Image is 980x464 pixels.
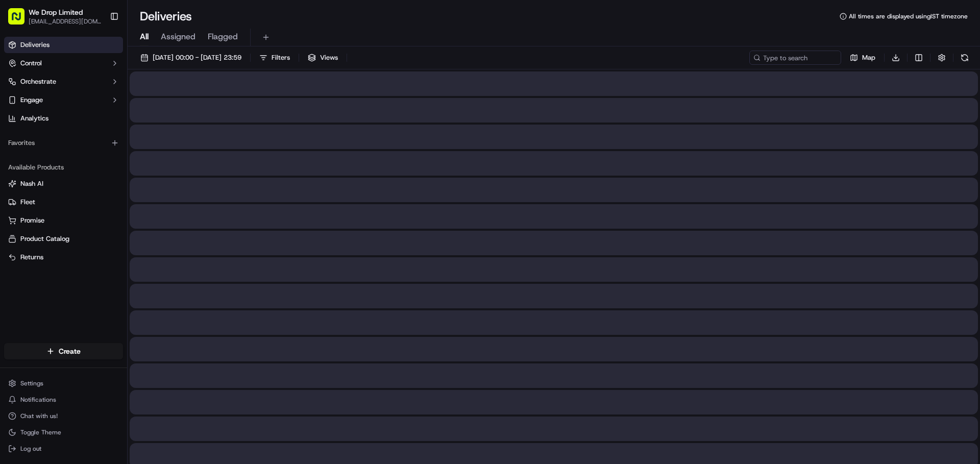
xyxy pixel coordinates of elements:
[4,37,123,53] a: Deliveries
[59,346,81,356] span: Create
[4,249,123,265] button: Returns
[4,393,123,407] button: Notifications
[8,234,119,243] a: Product Catalog
[20,379,43,387] span: Settings
[20,114,48,123] span: Analytics
[303,51,342,65] button: Views
[8,179,119,188] a: Nash AI
[8,216,119,225] a: Promise
[4,212,123,229] button: Promise
[20,77,56,86] span: Orchestrate
[20,40,50,50] span: Deliveries
[161,31,195,43] span: Assigned
[20,216,44,225] span: Promise
[20,396,56,404] span: Notifications
[4,55,123,71] button: Control
[749,51,841,65] input: Type to search
[4,4,106,29] button: We Drop Limited[EMAIL_ADDRESS][DOMAIN_NAME]
[208,31,238,43] span: Flagged
[20,412,58,420] span: Chat with us!
[4,110,123,127] a: Analytics
[20,234,69,243] span: Product Catalog
[20,59,42,68] span: Control
[29,7,83,17] button: We Drop Limited
[958,51,972,65] button: Refresh
[4,376,123,390] button: Settings
[20,95,43,105] span: Engage
[8,198,119,207] a: Fleet
[4,409,123,423] button: Chat with us!
[140,8,192,25] h1: Deliveries
[272,53,290,62] span: Filters
[136,51,246,65] button: [DATE] 00:00 - [DATE] 23:59
[20,198,35,207] span: Fleet
[320,53,338,62] span: Views
[4,74,123,90] button: Orchestrate
[20,428,61,436] span: Toggle Theme
[845,51,880,65] button: Map
[4,425,123,439] button: Toggle Theme
[4,135,123,151] div: Favorites
[849,12,968,20] span: All times are displayed using IST timezone
[4,194,123,210] button: Fleet
[255,51,295,65] button: Filters
[8,253,119,262] a: Returns
[20,445,41,453] span: Log out
[4,92,123,108] button: Engage
[4,176,123,192] button: Nash AI
[4,159,123,176] div: Available Products
[153,53,241,62] span: [DATE] 00:00 - [DATE] 23:59
[20,179,43,188] span: Nash AI
[862,53,875,62] span: Map
[4,343,123,359] button: Create
[20,253,43,262] span: Returns
[140,31,149,43] span: All
[4,442,123,456] button: Log out
[29,17,102,26] button: [EMAIL_ADDRESS][DOMAIN_NAME]
[4,231,123,247] button: Product Catalog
